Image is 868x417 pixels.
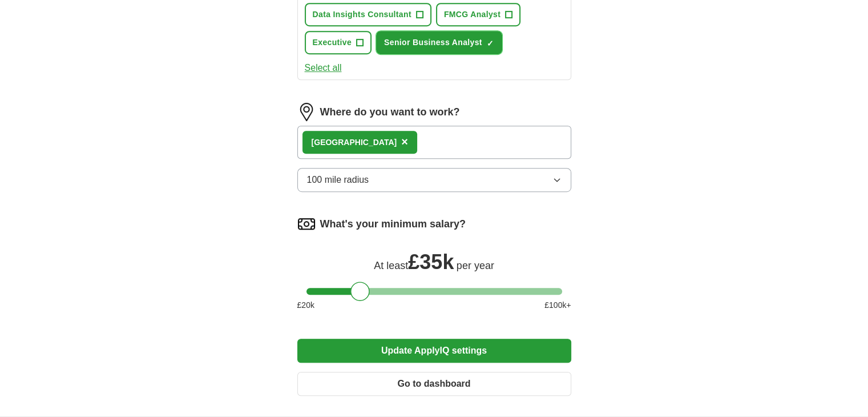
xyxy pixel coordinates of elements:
label: Where do you want to work? [320,105,460,120]
img: salary.png [297,215,316,233]
button: Select all [305,61,342,75]
span: Executive [313,37,352,49]
button: Data Insights Consultant [305,3,431,26]
span: £ 35k [408,250,454,274]
span: FMCG Analyst [444,9,500,21]
span: £ 100 k+ [544,299,571,311]
div: [GEOGRAPHIC_DATA] [312,137,397,149]
span: Senior Business Analyst [384,37,482,49]
span: Data Insights Consultant [313,9,411,21]
span: 100 mile radius [307,173,369,187]
span: × [401,135,408,148]
button: Update ApplyIQ settings [297,339,571,363]
span: At least [374,260,408,271]
button: 100 mile radius [297,168,571,192]
span: ✓ [487,39,494,48]
img: location.png [297,103,316,121]
button: FMCG Analyst [436,3,520,26]
label: What's your minimum salary? [320,216,466,232]
button: × [401,134,408,151]
button: Go to dashboard [297,372,571,396]
button: Executive [305,31,372,54]
span: per year [457,260,494,271]
button: Senior Business Analyst✓ [376,31,502,54]
span: £ 20 k [297,299,314,311]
